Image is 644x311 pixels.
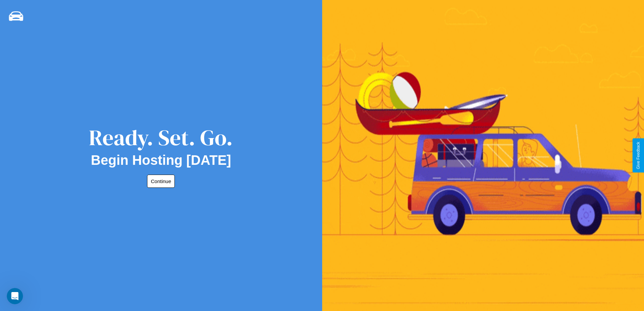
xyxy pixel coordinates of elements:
[91,153,231,168] h2: Begin Hosting [DATE]
[636,142,641,169] div: Give Feedback
[147,175,175,188] button: Continue
[89,123,233,153] div: Ready. Set. Go.
[7,288,23,304] iframe: Intercom live chat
